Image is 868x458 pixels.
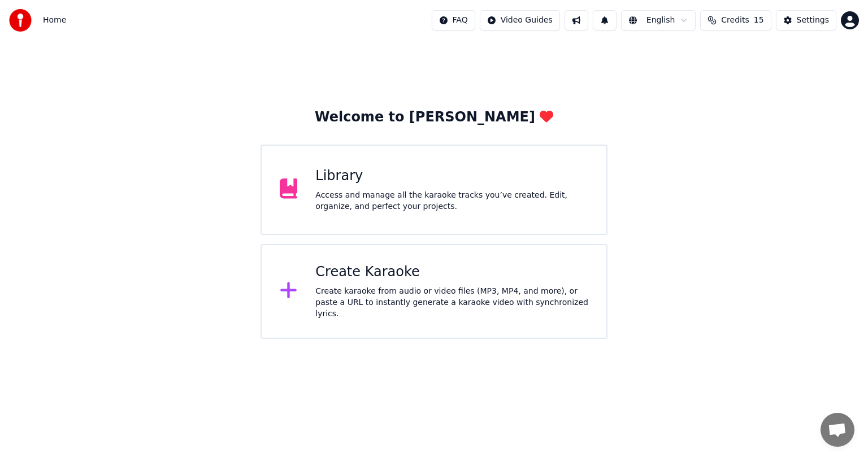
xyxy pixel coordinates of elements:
[315,263,588,281] div: Create Karaoke
[432,10,475,30] button: FAQ
[754,15,764,26] span: 15
[721,15,749,26] span: Credits
[700,10,771,30] button: Credits15
[315,167,588,185] div: Library
[315,286,588,320] div: Create karaoke from audio or video files (MP3, MP4, and more), or paste a URL to instantly genera...
[43,15,66,26] nav: breadcrumb
[315,108,553,127] div: Welcome to [PERSON_NAME]
[821,413,854,447] a: Open chat
[43,15,66,26] span: Home
[9,9,32,32] img: youka
[776,10,836,30] button: Settings
[480,10,560,30] button: Video Guides
[315,190,588,212] div: Access and manage all the karaoke tracks you’ve created. Edit, organize, and perfect your projects.
[797,15,829,26] div: Settings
